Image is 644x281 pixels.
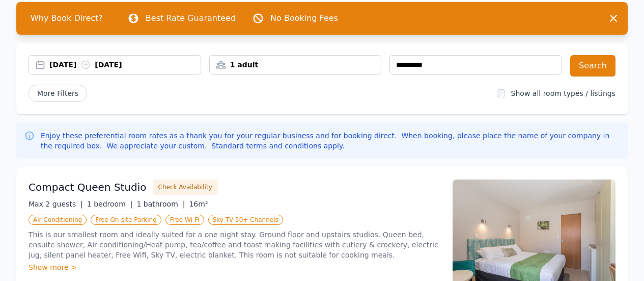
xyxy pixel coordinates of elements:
[41,131,620,151] p: Enjoy these preferential room rates as a thank you for your regular business and for booking dire...
[270,12,338,24] p: No Booking Fees
[87,200,133,208] span: 1 bedroom |
[29,180,147,194] h3: Compact Queen Studio
[49,60,201,70] div: [DATE] [DATE]
[29,85,87,102] span: More Filters
[29,229,440,260] p: This is our smallest room and ideally suited for a one night stay. Ground floor and upstairs stud...
[29,200,83,208] span: Max 2 guests |
[22,8,111,29] span: Why Book Direct?
[210,60,381,70] div: 1 adult
[511,89,615,97] label: Show all room types / listings
[189,200,208,208] span: 16m²
[136,200,185,208] span: 1 bathroom |
[208,215,283,225] span: Sky TV 50+ Channels
[91,215,161,225] span: Free On-site Parking
[146,12,236,24] p: Best Rate Guaranteed
[153,180,218,195] button: Check Availability
[165,215,204,225] span: Free Wi-Fi
[570,55,615,76] button: Search
[29,262,440,272] div: Show more >
[29,215,87,225] span: Air Conditioning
